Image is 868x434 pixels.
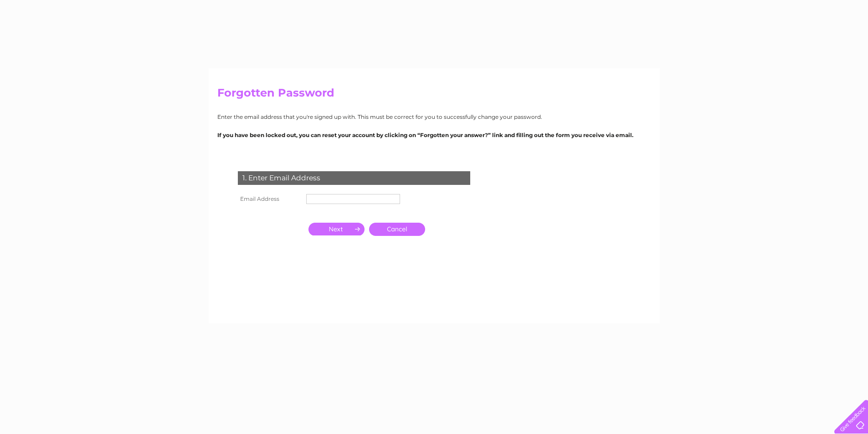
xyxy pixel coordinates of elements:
[217,87,651,104] h2: Forgotten Password
[369,223,425,236] a: Cancel
[217,112,651,121] p: Enter the email address that you're signed up with. This must be correct for you to successfully ...
[236,192,304,206] th: Email Address
[238,171,470,185] div: 1. Enter Email Address
[217,131,651,139] p: If you have been locked out, you can reset your account by clicking on “Forgotten your answer?” l...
